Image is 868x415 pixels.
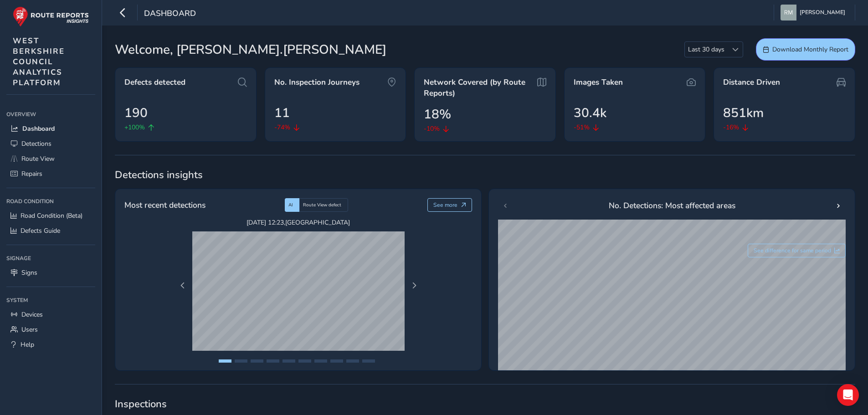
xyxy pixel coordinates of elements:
span: Last 30 days [685,42,728,57]
span: 30.4k [574,103,606,123]
span: WEST BERKSHIRE COUNCIL ANALYTICS PLATFORM [13,36,65,88]
button: Page 9 [346,359,359,363]
a: Dashboard [6,121,95,136]
span: See difference for same period [754,247,831,254]
button: Download Monthly Report [756,38,855,61]
span: Download Monthly Report [772,45,848,54]
button: Page 1 [219,359,231,363]
span: Defects Guide [21,226,60,235]
span: See more [433,201,457,209]
span: -16% [723,123,739,132]
button: Next Page [408,279,421,292]
button: Page 5 [282,359,295,363]
span: Route View defect [303,202,341,208]
span: Detections insights [115,168,855,182]
span: +100% [124,123,145,132]
button: Page 2 [235,359,247,363]
span: -10% [424,124,440,133]
span: 18% [424,105,451,124]
span: Repairs [21,169,42,178]
span: Help [21,340,34,349]
span: Network Covered (by Route Reports) [424,77,534,98]
div: Signage [6,251,95,265]
span: Signs [21,268,37,277]
span: Images Taken [574,77,623,88]
span: -74% [274,123,290,132]
button: Page 3 [251,359,263,363]
div: Open Intercom Messenger [837,384,859,406]
span: Detections [21,139,51,148]
a: Detections [6,136,95,151]
span: 851km [723,103,764,123]
span: Dashboard [144,8,196,20]
span: [PERSON_NAME] [800,5,845,20]
span: No. Inspection Journeys [274,77,360,88]
button: [PERSON_NAME] [781,5,848,20]
span: Devices [21,310,43,319]
span: [DATE] 12:23 , [GEOGRAPHIC_DATA] [192,218,405,227]
div: System [6,293,95,307]
span: Users [21,325,38,334]
span: No. Detections: Most affected areas [609,200,735,211]
span: 190 [124,103,148,123]
button: Page 4 [267,359,279,363]
a: Help [6,337,95,352]
a: Signs [6,265,95,280]
span: Most recent detections [124,199,205,211]
span: Inspections [115,397,855,411]
div: Route View defect [299,198,348,212]
span: Dashboard [22,124,55,133]
button: Page 10 [362,359,375,363]
div: Road Condition [6,195,95,208]
span: Route View [21,154,55,163]
a: Devices [6,307,95,322]
button: Page 8 [330,359,343,363]
span: Road Condition (Beta) [21,211,82,220]
a: Users [6,322,95,337]
span: Defects detected [124,77,185,88]
img: diamond-layout [781,5,796,20]
button: See difference for same period [748,244,846,257]
span: AI [288,202,293,208]
span: -51% [574,123,590,132]
a: Repairs [6,166,95,181]
button: Page 7 [314,359,327,363]
a: Route View [6,151,95,166]
button: Page 6 [298,359,311,363]
button: See more [427,198,473,212]
div: AI [285,198,299,212]
button: Previous Page [176,279,189,292]
div: Overview [6,108,95,121]
span: Welcome, [PERSON_NAME].[PERSON_NAME] [115,40,386,59]
a: Road Condition (Beta) [6,208,95,223]
span: Distance Driven [723,77,780,88]
span: 11 [274,103,290,123]
a: Defects Guide [6,223,95,238]
img: rr logo [13,6,89,27]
